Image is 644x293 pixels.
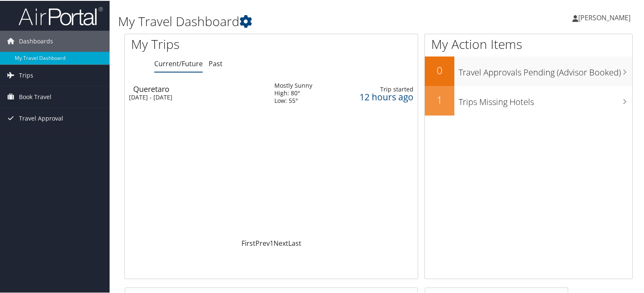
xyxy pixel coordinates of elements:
[459,62,632,78] h3: Travel Approvals Pending (Advisor Booked)
[274,81,312,89] div: Mostly Sunny
[19,5,103,25] img: airportal-logo.png
[19,86,51,107] span: Book Travel
[274,89,312,96] div: High: 80°
[131,35,290,52] h1: My Trips
[270,238,274,247] a: 1
[118,12,465,30] h1: My Travel Dashboard
[209,58,223,67] a: Past
[133,84,266,92] div: Queretaro
[255,238,270,247] a: Prev
[425,35,632,52] h1: My Action Items
[425,56,632,85] a: 0Travel Approvals Pending (Advisor Booked)
[288,238,301,247] a: Last
[129,93,262,100] div: [DATE] - [DATE]
[274,96,312,104] div: Low: 55°
[154,58,203,67] a: Current/Future
[274,238,288,247] a: Next
[19,64,33,85] span: Trips
[343,85,413,92] div: Trip started
[572,4,639,30] a: [PERSON_NAME]
[425,85,632,115] a: 1Trips Missing Hotels
[241,238,255,247] a: First
[343,92,413,100] div: 12 hours ago
[459,91,632,107] h3: Trips Missing Hotels
[578,12,631,22] span: [PERSON_NAME]
[19,107,63,128] span: Travel Approval
[19,30,53,51] span: Dashboards
[425,92,454,106] h2: 1
[425,62,454,77] h2: 0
